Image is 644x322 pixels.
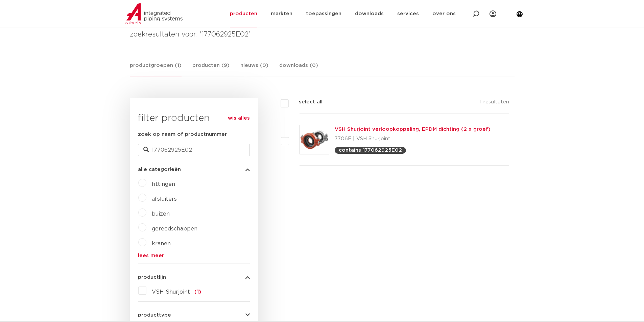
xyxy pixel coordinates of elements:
a: gereedschappen [152,226,197,231]
h4: zoekresultaten voor: '177062925E02' [130,29,515,40]
a: kranen [152,241,171,246]
a: wis alles [228,114,250,122]
a: fittingen [152,181,175,187]
a: VSH Shurjoint verloopkoppeling, EPDM dichting (2 x groef) [335,127,491,132]
label: select all [289,98,323,106]
button: alle categorieën [138,167,250,172]
input: zoeken [138,144,250,156]
span: VSH Shurjoint [152,289,190,295]
span: producttype [138,313,171,318]
p: 7706E | VSH Shurjoint [335,133,491,144]
a: nieuws (0) [240,61,268,76]
a: buizen [152,211,170,217]
img: Thumbnail for VSH Shurjoint verloopkoppeling, EPDM dichting (2 x groef) [300,125,329,154]
p: 1 resultaten [480,98,509,108]
span: alle categorieën [138,167,181,172]
a: afsluiters [152,196,177,202]
span: (1) [194,289,201,295]
a: lees meer [138,253,250,258]
span: productlijn [138,275,166,280]
button: productlijn [138,275,250,280]
h3: filter producten [138,112,250,125]
a: productgroepen (1) [130,61,182,76]
a: producten (9) [192,61,230,76]
a: downloads (0) [279,61,318,76]
label: zoek op naam of productnummer [138,130,227,139]
button: producttype [138,313,250,318]
p: contains 177062925E02 [339,148,402,153]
